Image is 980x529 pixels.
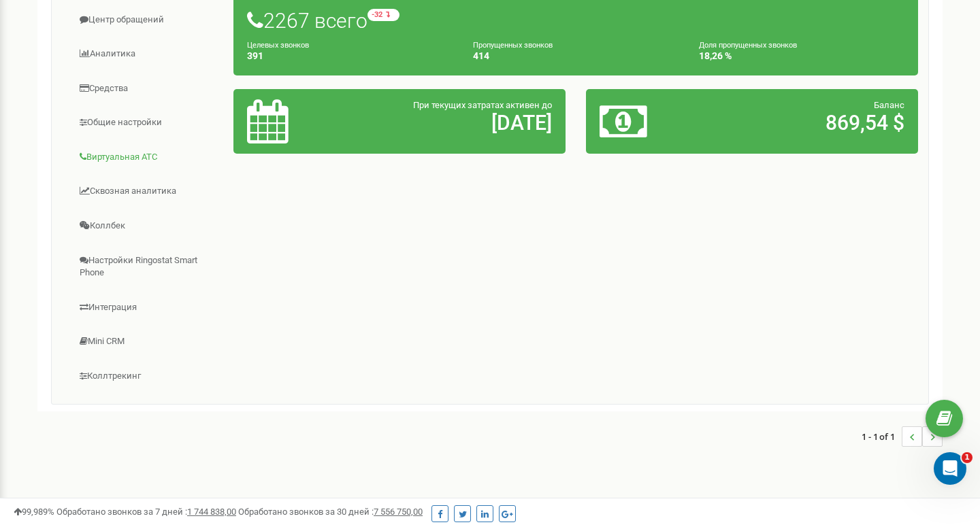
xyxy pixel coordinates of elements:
[14,507,54,517] span: 99,989%
[62,244,234,290] a: Настройки Ringostat Smart Phone
[355,112,552,134] h2: [DATE]
[708,112,904,134] h2: 869,54 $
[62,141,234,174] a: Виртуальная АТС
[62,175,234,208] a: Сквозная аналитика
[473,51,679,61] h4: 414
[62,360,234,393] a: Коллтрекинг
[374,507,423,517] u: 7 556 750,00
[247,9,904,32] h1: 2267 всего
[62,325,234,358] a: Mini CRM
[367,9,399,21] small: -32
[413,100,552,110] span: При текущих затратах активен до
[862,426,902,447] span: 1 - 1 of 1
[238,507,423,517] span: Обработано звонков за 30 дней :
[699,51,904,61] h4: 18,26 %
[56,507,236,517] span: Обработано звонков за 7 дней :
[874,100,904,110] span: Баланс
[699,41,797,50] small: Доля пропущенных звонков
[962,452,973,463] span: 1
[247,51,453,61] h4: 391
[62,106,234,139] a: Общие настройки
[62,209,234,243] a: Коллбек
[934,452,966,485] iframe: Intercom live chat
[62,291,234,324] a: Интеграция
[187,507,236,517] u: 1 744 838,00
[473,41,553,50] small: Пропущенных звонков
[247,41,309,50] small: Целевых звонков
[62,3,234,37] a: Центр обращений
[862,413,943,460] nav: ...
[62,37,234,71] a: Аналитика
[62,72,234,105] a: Средства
